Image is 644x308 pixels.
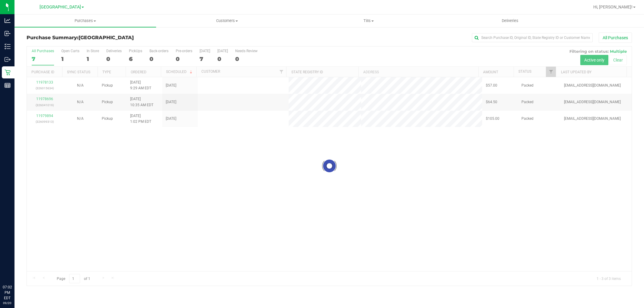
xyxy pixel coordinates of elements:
[5,69,11,75] inline-svg: Retail
[5,82,11,88] inline-svg: Reports
[5,30,11,37] inline-svg: Inbound
[298,18,439,24] span: Tills
[298,14,439,27] a: Tills
[472,33,593,42] input: Search Purchase ID, Original ID, State Registry ID or Customer Name...
[5,56,11,62] inline-svg: Outbound
[78,35,134,40] span: [GEOGRAPHIC_DATA]
[5,17,11,24] inline-svg: Analytics
[3,284,12,301] p: 07:02 PM EDT
[599,33,632,43] button: All Purchases
[40,5,81,10] span: [GEOGRAPHIC_DATA]
[156,14,298,27] a: Customers
[439,14,581,27] a: Deliveries
[3,301,12,305] p: 09/20
[6,260,24,278] iframe: Resource center
[27,35,228,40] h3: Purchase Summary:
[5,43,11,49] inline-svg: Inventory
[156,18,297,24] span: Customers
[494,18,527,24] span: Deliveries
[14,14,156,27] a: Purchases
[593,5,633,9] span: Hi, [PERSON_NAME]!
[14,18,156,24] span: Purchases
